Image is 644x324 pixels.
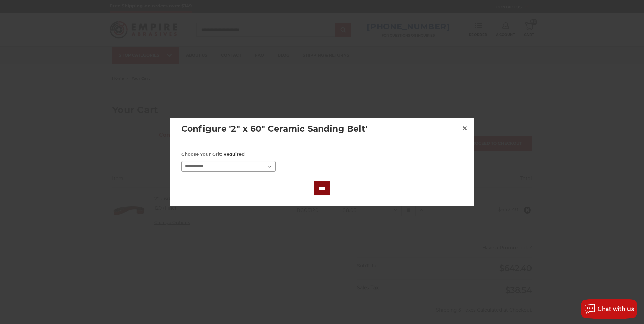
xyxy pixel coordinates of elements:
[462,122,468,135] span: ×
[459,123,470,134] a: Close
[181,151,463,158] label: Choose Your Grit:
[581,299,637,319] button: Chat with us
[598,306,634,312] span: Chat with us
[223,151,245,157] small: Required
[181,123,459,135] h2: Configure '2" x 60" Ceramic Sanding Belt'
